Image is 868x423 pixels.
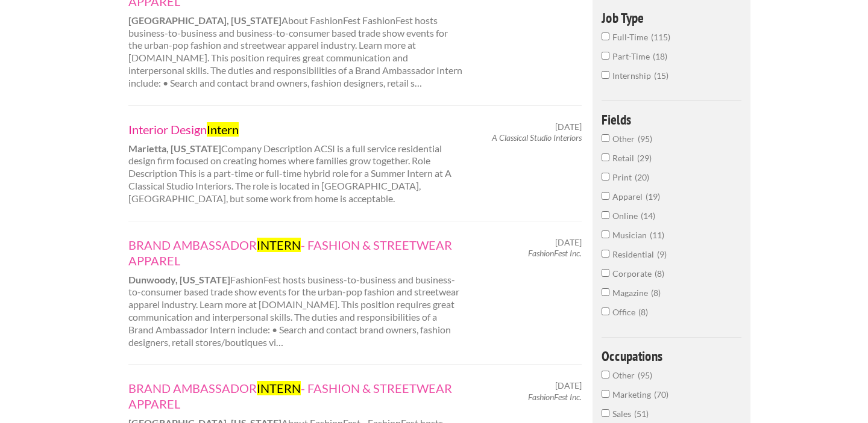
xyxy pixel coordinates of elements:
[612,409,634,419] span: Sales
[651,288,661,298] span: 8
[492,132,582,143] em: A Classical Studio Interiors
[602,192,609,200] input: Apparel19
[612,268,655,279] span: Corporate
[612,288,651,298] span: Magazine
[612,249,657,259] span: Residential
[118,237,474,349] div: FashionFest hosts business-to-business and business-to-consumer based trade show events for the u...
[602,250,609,258] input: Residential9
[612,370,638,380] span: Other
[602,32,609,40] input: Full-Time115
[528,248,582,258] em: FashionFest Inc.
[637,153,652,163] span: 29
[612,51,653,61] span: Part-Time
[118,122,474,205] div: Company Description ACSI is a full service residential design firm focused on creating homes wher...
[602,113,742,126] h4: Fields
[657,249,667,259] span: 9
[638,134,652,144] span: 95
[528,392,582,402] em: FashionFest Inc.
[555,122,582,132] span: [DATE]
[612,191,646,202] span: Apparel
[207,122,239,137] mark: Intern
[654,389,668,400] span: 70
[602,349,742,363] h4: Occupations
[128,380,464,412] a: BRAND AMBASSADORINTERN- FASHION & STREETWEAR APPAREL
[612,32,651,42] span: Full-Time
[602,134,609,142] input: Other95
[257,238,301,252] mark: INTERN
[128,143,221,154] strong: Marietta, [US_STATE]
[612,172,635,182] span: Print
[602,11,742,25] h4: Job Type
[612,307,638,317] span: Office
[635,172,649,182] span: 20
[128,237,464,268] a: BRAND AMBASSADORINTERN- FASHION & STREETWEAR APPAREL
[641,211,655,221] span: 14
[638,307,648,317] span: 8
[602,153,609,161] input: Retail29
[602,52,609,60] input: Part-Time18
[653,51,667,61] span: 18
[612,70,654,81] span: Internship
[612,153,637,163] span: Retail
[602,173,609,181] input: Print20
[602,371,609,378] input: Other95
[602,409,609,417] input: Sales51
[602,288,609,296] input: Magazine8
[602,307,609,315] input: Office8
[555,237,582,248] span: [DATE]
[650,230,664,240] span: 11
[612,389,654,400] span: Marketing
[602,211,609,219] input: Online14
[128,14,281,26] strong: [GEOGRAPHIC_DATA], [US_STATE]
[612,211,641,221] span: Online
[555,380,582,391] span: [DATE]
[654,70,668,81] span: 15
[612,134,638,144] span: Other
[602,269,609,277] input: Corporate8
[602,230,609,238] input: Musician11
[651,32,670,42] span: 115
[602,71,609,79] input: Internship15
[634,409,649,419] span: 51
[128,274,230,285] strong: Dunwoody, [US_STATE]
[655,268,664,279] span: 8
[646,191,660,202] span: 19
[602,390,609,398] input: Marketing70
[128,122,464,137] a: Interior DesignIntern
[638,370,652,380] span: 95
[612,230,650,240] span: Musician
[257,381,301,395] mark: INTERN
